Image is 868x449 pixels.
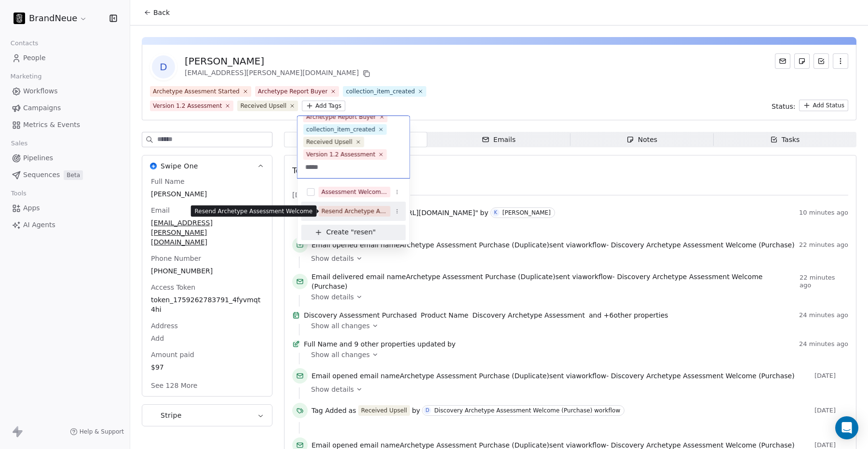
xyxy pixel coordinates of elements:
[306,150,375,159] div: Version 1.2 Assessment
[322,188,388,196] div: Assessment Welcome Resent
[307,225,400,240] button: Create "resen"
[306,138,353,146] div: Received Upsell
[322,207,388,216] div: Resend Archetype Assessment Welcome
[354,227,373,237] span: resen
[326,227,354,237] span: Create "
[306,125,375,134] div: collection_item_created
[301,182,406,240] div: Suggestions
[195,207,313,215] p: Resend Archetype Assessment Welcome
[373,227,376,237] span: "
[306,113,376,121] div: Archetype Report Buyer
